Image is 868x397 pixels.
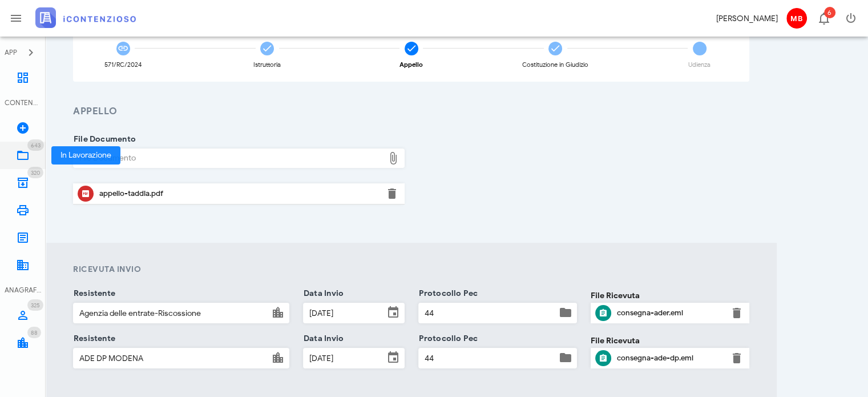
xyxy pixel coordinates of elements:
[99,189,378,198] div: appello-taddia.pdf
[70,333,115,344] label: Resistente
[35,7,136,28] img: logo-text-2x.png
[31,302,40,309] span: 325
[5,285,41,295] div: ANAGRAFICA
[617,354,723,363] div: consegna-ade-dp.eml
[522,62,588,68] div: Costituzione in Giudizio
[591,335,640,347] label: File Ricevuta
[70,134,136,145] label: File Documento
[253,62,281,68] div: Istruttoria
[688,62,710,68] div: Udienza
[617,349,723,367] div: Clicca per aprire un'anteprima del file o scaricarlo
[70,288,115,299] label: Resistente
[595,305,611,321] button: Clicca per aprire un'anteprima del file o scaricarlo
[27,139,44,151] span: Distintivo
[385,187,399,200] button: Elimina
[415,333,478,344] label: Protocollo Pec
[415,288,478,299] label: Protocollo Pec
[730,306,744,320] button: Elimina
[31,329,38,336] span: 88
[104,62,142,68] div: 571/RC/2024
[27,327,41,338] span: Distintivo
[27,167,43,178] span: Distintivo
[99,185,378,203] div: Clicca per aprire un'anteprima del file o scaricarlo
[5,98,41,108] div: CONTENZIOSO
[824,7,835,18] span: Distintivo
[31,169,40,177] span: 320
[78,186,94,202] button: Clicca per aprire un'anteprima del file o scaricarlo
[595,350,611,366] button: Clicca per aprire un'anteprima del file o scaricarlo
[591,290,640,302] label: File Ricevuta
[74,303,269,323] input: Resistente
[74,149,384,167] div: File Documento
[617,308,723,318] div: consegna-ader.eml
[300,333,344,344] label: Data Invio
[617,304,723,322] div: Clicca per aprire un'anteprima del file o scaricarlo
[73,263,749,275] h4: Ricevuta Invio
[27,299,43,311] span: Distintivo
[74,348,269,368] input: Resistente
[419,348,556,368] input: Protocollo Pec
[73,105,749,119] h3: Appello
[31,142,41,149] span: 643
[399,62,423,68] div: Appello
[730,351,744,365] button: Elimina
[693,42,706,55] span: 5
[786,8,807,29] span: MB
[716,13,778,25] div: [PERSON_NAME]
[419,303,556,323] input: Protocollo Pec
[300,288,344,299] label: Data Invio
[810,5,837,32] button: Distintivo
[782,5,810,32] button: MB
